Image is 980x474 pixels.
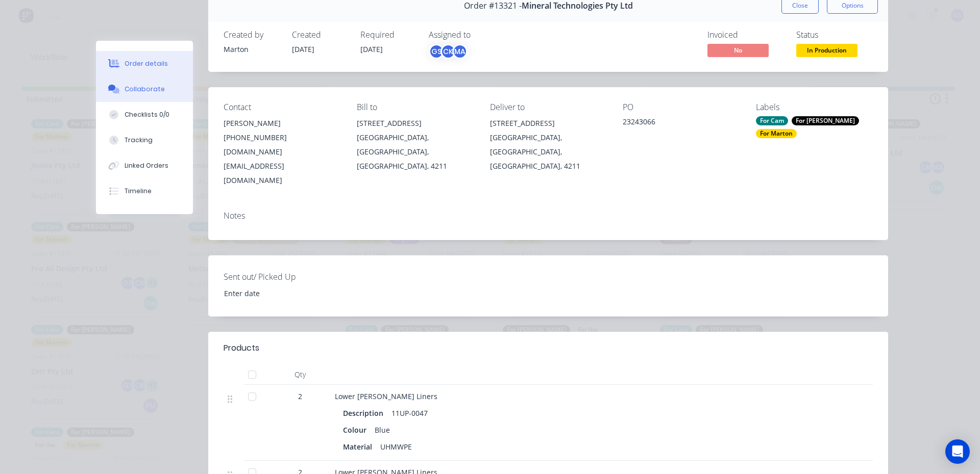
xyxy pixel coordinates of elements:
[490,116,607,173] div: [STREET_ADDRESS][GEOGRAPHIC_DATA], [GEOGRAPHIC_DATA], [GEOGRAPHIC_DATA], 4211
[387,406,432,420] div: 11UP-0047
[376,439,416,454] div: UHMWPE
[298,391,302,402] span: 2
[360,30,416,40] div: Required
[707,44,769,57] span: No
[357,130,474,173] div: [GEOGRAPHIC_DATA], [GEOGRAPHIC_DATA], [GEOGRAPHIC_DATA], 4211
[464,1,522,11] span: Order #13321 -
[292,30,348,40] div: Created
[343,423,371,437] div: Colour
[224,130,340,145] div: [PHONE_NUMBER]
[440,44,456,59] div: CK
[796,44,857,57] span: In Production
[96,127,193,153] button: Tracking
[796,30,873,40] div: Status
[357,116,474,173] div: [STREET_ADDRESS][GEOGRAPHIC_DATA], [GEOGRAPHIC_DATA], [GEOGRAPHIC_DATA], 4211
[522,1,633,11] span: Mineral Technologies Pty Ltd
[224,102,340,112] div: Contact
[224,30,280,40] div: Created by
[125,187,152,196] div: Timeline
[224,271,351,283] label: Sent out/ Picked Up
[452,44,468,59] div: MA
[429,30,531,40] div: Assigned to
[224,44,280,55] div: Marton
[224,342,259,354] div: Products
[292,44,314,54] span: [DATE]
[371,423,394,437] div: Blue
[343,406,387,420] div: Description
[756,129,797,138] div: For Marton
[792,116,859,125] div: For [PERSON_NAME]
[125,110,169,119] div: Checklists 0/0
[335,391,437,401] span: Lower [PERSON_NAME] Liners
[224,116,340,130] div: [PERSON_NAME]
[343,439,376,454] div: Material
[96,51,193,76] button: Order details
[96,76,193,102] button: Collaborate
[360,44,383,54] span: [DATE]
[756,116,788,125] div: For Cam
[96,102,193,127] button: Checklists 0/0
[490,116,607,130] div: [STREET_ADDRESS]
[125,136,153,145] div: Tracking
[217,285,344,301] input: Enter date
[125,161,168,170] div: Linked Orders
[429,44,444,59] div: GS
[357,116,474,130] div: [STREET_ADDRESS]
[623,102,740,112] div: PO
[490,130,607,173] div: [GEOGRAPHIC_DATA], [GEOGRAPHIC_DATA], [GEOGRAPHIC_DATA], 4211
[756,102,873,112] div: Labels
[707,30,784,40] div: Invoiced
[429,44,468,59] button: GSCKMA
[224,145,340,188] div: [DOMAIN_NAME][EMAIL_ADDRESS][DOMAIN_NAME]
[96,178,193,204] button: Timeline
[224,116,340,188] div: [PERSON_NAME][PHONE_NUMBER][DOMAIN_NAME][EMAIL_ADDRESS][DOMAIN_NAME]
[945,439,970,464] div: Open Intercom Messenger
[490,102,607,112] div: Deliver to
[357,102,474,112] div: Bill to
[796,44,857,59] button: In Production
[269,364,331,385] div: Qty
[224,211,873,221] div: Notes
[96,153,193,178] button: Linked Orders
[623,116,740,130] div: 23243066
[125,85,165,94] div: Collaborate
[125,59,168,68] div: Order details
